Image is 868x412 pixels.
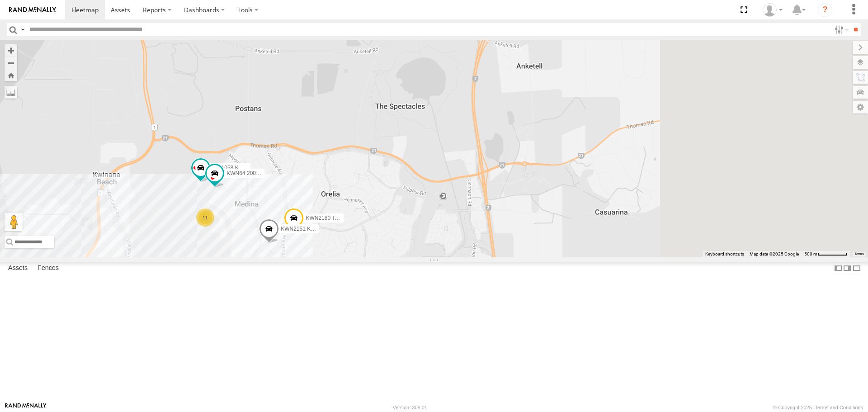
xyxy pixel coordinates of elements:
[281,226,318,232] span: KWN2151 KAP
[834,262,843,275] label: Dock Summary Table to the Left
[226,170,291,177] span: KWN64 2001034 Hino 300
[815,405,863,410] a: Terms and Conditions
[853,101,868,114] label: Map Settings
[802,251,850,257] button: Map Scale: 500 m per 62 pixels
[5,69,17,81] button: Zoom Home
[705,251,744,257] button: Keyboard shortcuts
[759,3,786,17] div: Joseph Girod
[5,57,17,69] button: Zoom out
[818,3,832,17] i: ?
[5,213,23,231] button: Drag Pegman onto the map to open Street View
[212,165,287,171] span: 2001058 KWN 2176 Toro 7500
[854,252,864,256] a: Terms (opens in new tab)
[843,262,852,275] label: Dock Summary Table to the Right
[773,405,863,410] div: © Copyright 2025 -
[19,23,26,36] label: Search Query
[5,403,47,412] a: Visit our Website
[804,251,817,256] span: 500 m
[750,251,799,256] span: Map data ©2025 Google
[9,7,56,13] img: rand-logo.svg
[831,23,850,36] label: Search Filter Options
[196,208,214,227] div: 11
[5,86,17,99] label: Measure
[393,405,427,410] div: Version: 308.01
[4,262,32,275] label: Assets
[5,44,17,57] button: Zoom in
[33,262,63,275] label: Fences
[852,262,861,275] label: Hide Summary Table
[306,215,369,221] span: KWN2180 Toro EV Mower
